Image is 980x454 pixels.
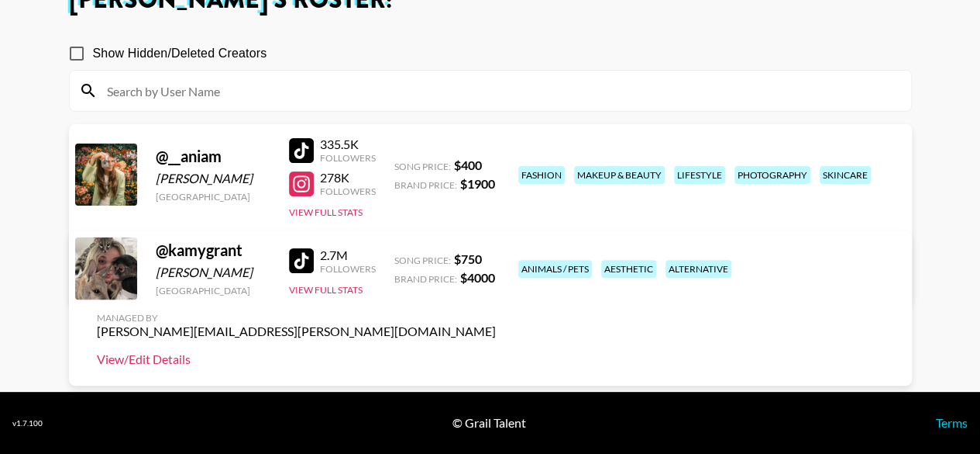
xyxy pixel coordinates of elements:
button: View Full Stats [289,284,363,296]
div: [PERSON_NAME][EMAIL_ADDRESS][PERSON_NAME][DOMAIN_NAME] [97,324,496,339]
span: Brand Price: [394,273,457,285]
div: 278K [320,170,376,185]
strong: $ 1900 [460,176,495,191]
div: 2.7M [320,248,376,263]
div: Followers [320,185,376,197]
div: @ __aniam [156,147,270,166]
div: fashion [518,166,565,184]
input: Search by User Name [98,78,902,103]
div: lifestyle [674,166,725,184]
span: Song Price: [394,255,451,266]
div: [GEOGRAPHIC_DATA] [156,285,270,296]
div: @ kamygrant [156,241,270,260]
div: Followers [320,263,376,275]
a: Terms [936,415,968,430]
strong: $ 750 [454,251,482,266]
div: © Grail Talent [452,415,526,431]
div: alternative [665,260,731,278]
span: Song Price: [394,161,451,172]
strong: $ 400 [454,158,482,172]
div: [PERSON_NAME] [156,171,270,186]
div: animals / pets [518,260,592,278]
span: Brand Price: [394,179,457,191]
span: Show Hidden/Deleted Creators [93,44,267,63]
div: photography [734,166,810,184]
strong: $ 4000 [460,270,495,285]
a: View/Edit Details [97,352,496,367]
div: 335.5K [320,137,376,152]
div: aesthetic [601,260,656,278]
button: View Full Stats [289,206,363,218]
div: [PERSON_NAME] [156,265,270,280]
div: [GEOGRAPHIC_DATA] [156,191,270,203]
div: Managed By [97,312,496,324]
div: skincare [820,166,871,184]
div: Followers [320,152,376,164]
div: makeup & beauty [574,166,665,184]
div: v 1.7.100 [12,418,43,428]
